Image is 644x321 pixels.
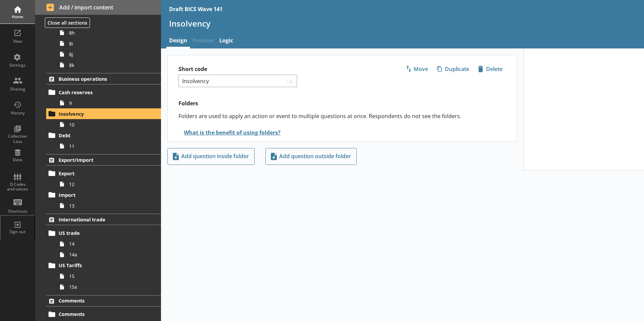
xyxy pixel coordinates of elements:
[46,73,161,84] a: Business operations
[6,14,29,20] div: Home
[46,87,161,98] a: Cash reserves
[69,241,144,247] span: 14
[170,151,252,162] span: Add question inside folder
[59,170,141,177] span: Export
[69,100,144,106] span: 9
[6,86,29,92] div: Sharing
[49,260,161,292] li: US Tariffs1515a
[57,27,161,38] a: 8h
[6,110,29,116] div: History
[6,39,29,44] div: View
[59,89,141,96] span: Cash reserves
[57,60,161,70] a: 8k
[6,182,29,192] div: Q Codes and values
[59,111,141,117] span: Insolvency
[6,63,29,68] div: Settings
[167,148,255,165] button: Add question inside folder
[59,230,141,236] span: US trade
[35,154,161,211] li: Export/ImportExport12Import13
[265,148,357,165] button: Add question outside folder
[6,157,29,163] div: Data
[46,189,161,200] a: Import
[35,73,161,151] li: Business operationsCash reserves9Insolvency10Debt11
[49,168,161,189] li: Export12
[69,62,144,68] span: 8k
[69,40,144,47] span: 8i
[69,30,144,36] span: 8h
[69,121,144,128] span: 10
[59,76,141,82] span: Business operations
[69,284,144,290] span: 15a
[46,130,161,141] a: Debt
[69,143,144,149] span: 11
[57,200,161,211] a: 13
[57,282,161,292] a: 15a
[285,78,294,84] span: 14
[268,151,354,162] span: Add question outside folder
[46,108,161,119] a: Insolvency
[434,64,472,74] span: Duplicate
[434,63,472,75] button: Duplicate
[190,34,217,48] span: Preview
[49,130,161,151] li: Debt11
[475,64,505,74] span: Delete
[57,141,161,151] a: 11
[57,119,161,130] a: 10
[217,34,236,48] a: Logic
[69,51,144,58] span: 8j
[6,134,29,144] div: Collection Lists
[69,181,144,187] span: 12
[57,179,161,189] a: 12
[46,214,161,225] a: International trade
[69,203,144,209] span: 13
[69,273,144,279] span: 15
[46,4,150,11] span: Add / import content
[49,189,161,211] li: Import13
[166,34,190,48] a: Design
[59,157,141,163] span: Export/Import
[179,66,342,73] label: Short code
[57,49,161,60] a: 8j
[59,262,141,269] span: US Tariffs
[475,63,506,75] button: Delete
[169,18,636,29] h1: Insolvency
[59,311,141,317] span: Comments
[46,228,161,239] a: US trade
[6,209,29,214] div: Shortcuts
[57,249,161,260] a: 14a
[46,154,161,166] a: Export/Import
[59,216,141,223] span: International trade
[57,271,161,282] a: 15
[179,127,282,138] button: What is the benefit of using folders?
[57,239,161,249] a: 14
[169,5,223,13] div: Draft BICS Wave 141
[57,38,161,49] a: 8i
[69,251,144,258] span: 14a
[59,192,141,198] span: Import
[49,228,161,260] li: US trade1414a
[403,64,431,74] span: Move
[402,63,431,75] button: Move
[46,260,161,271] a: US Tariffs
[6,229,29,235] div: Sign out
[179,100,506,107] h2: Folders
[49,108,161,130] li: Insolvency10
[46,168,161,179] a: Export
[46,295,161,307] a: Comments
[46,309,161,320] a: Comments
[179,112,506,120] p: Folders are used to apply an action or event to multiple questions at once. Respondents do not se...
[59,297,141,304] span: Comments
[45,17,90,28] button: Close all sections
[57,98,161,108] a: 9
[49,87,161,108] li: Cash reserves9
[59,132,141,139] span: Debt
[35,214,161,292] li: International tradeUS trade1414aUS Tariffs1515a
